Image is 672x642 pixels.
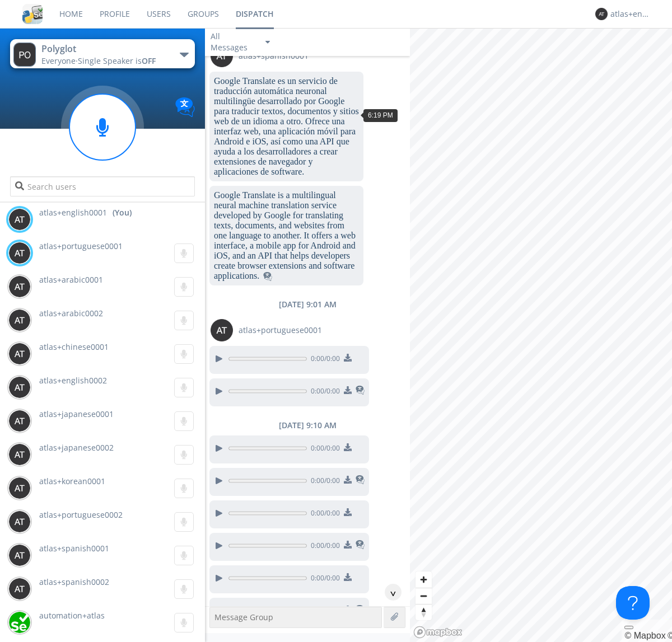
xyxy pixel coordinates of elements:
img: 373638.png [8,275,31,298]
div: [DATE] 9:01 AM [205,299,410,310]
dc-p: Google Translate is a multilingual neural machine translation service developed by Google for tra... [214,190,359,281]
dc-p: Google Translate es un servicio de traducción automática neuronal multilingüe desarrollado por Go... [214,76,359,177]
span: atlas+japanese0002 [39,442,114,453]
img: download media button [344,443,352,451]
span: atlas+portuguese0001 [239,325,322,336]
img: translated-message [263,272,272,281]
img: 373638.png [595,8,608,20]
div: ^ [385,584,402,601]
span: atlas+portuguese0001 [39,241,123,251]
span: atlas+spanish0002 [39,577,109,587]
span: atlas+portuguese0002 [39,509,123,520]
span: atlas+english0002 [39,375,107,386]
span: 0:00 / 0:00 [307,508,340,521]
button: Zoom out [416,588,432,604]
img: 373638.png [8,477,31,499]
span: OFF [142,55,156,66]
button: Zoom in [416,571,432,588]
span: atlas+japanese0001 [39,409,114,419]
img: 373638.png [211,45,233,67]
img: Translation enabled [175,97,195,117]
span: atlas+korean0001 [39,476,105,486]
a: Mapbox [624,631,665,640]
img: 373638.png [8,544,31,566]
span: atlas+spanish0001 [39,543,109,554]
img: download media button [344,354,352,362]
img: 373638.png [8,443,31,466]
img: d2d01cd9b4174d08988066c6d424eccd [8,611,31,634]
span: This is a translated message [356,538,365,553]
img: caret-down-sm.svg [265,41,270,44]
span: 0:00 / 0:00 [307,541,340,553]
img: download media button [344,386,352,394]
div: (You) [113,207,132,218]
span: atlas+spanish0001 [239,50,309,62]
img: translated-message [356,475,365,484]
img: translated-message [356,605,365,614]
img: download media button [344,508,352,516]
img: 373638.png [211,319,233,341]
span: 0:00 / 0:00 [307,386,340,399]
img: 373638.png [8,510,31,533]
span: This is a translated message [356,384,365,399]
div: Everyone · [41,55,167,67]
img: 373638.png [8,309,31,331]
img: 373638.png [8,208,31,231]
img: download media button [344,573,352,581]
span: automation+atlas [39,610,105,621]
span: Single Speaker is [78,55,156,66]
button: Reset bearing to north [416,604,432,620]
span: atlas+chinese0001 [39,341,109,352]
span: 0:00 / 0:00 [307,443,340,456]
img: 373638.png [8,410,31,432]
img: 373638.png [8,376,31,399]
div: Polyglot [41,43,167,55]
span: This is a translated message [356,474,365,488]
span: atlas+english0001 [39,207,107,218]
span: 6:19 PM [368,111,393,119]
div: [DATE] 9:10 AM [205,420,410,431]
button: PolyglotEveryone·Single Speaker isOFF [10,39,194,68]
iframe: Toggle Customer Support [616,586,650,620]
img: download media button [344,476,352,484]
img: translated-message [356,540,365,549]
span: atlas+arabic0001 [39,274,103,285]
span: atlas+arabic0002 [39,308,103,318]
img: download media button [344,606,352,613]
img: 373638.png [13,43,36,67]
img: 373638.png [8,343,31,365]
span: 0:00 / 0:00 [307,354,340,366]
img: 373638.png [8,242,31,264]
div: All Messages [211,31,255,53]
button: Toggle attribution [624,626,633,629]
span: 0:00 / 0:00 [307,606,340,618]
input: Search users [10,176,194,196]
img: cddb5a64eb264b2086981ab96f4c1ba7 [22,4,43,24]
img: translated-message [356,386,365,395]
div: atlas+english0001 [610,8,652,20]
span: This is a translated message [263,271,272,280]
a: Mapbox logo [413,626,463,639]
span: 0:00 / 0:00 [307,476,340,488]
img: download media button [344,541,352,549]
img: 373638.png [8,578,31,600]
span: This is a translated message [356,603,365,618]
span: 0:00 / 0:00 [307,573,340,585]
